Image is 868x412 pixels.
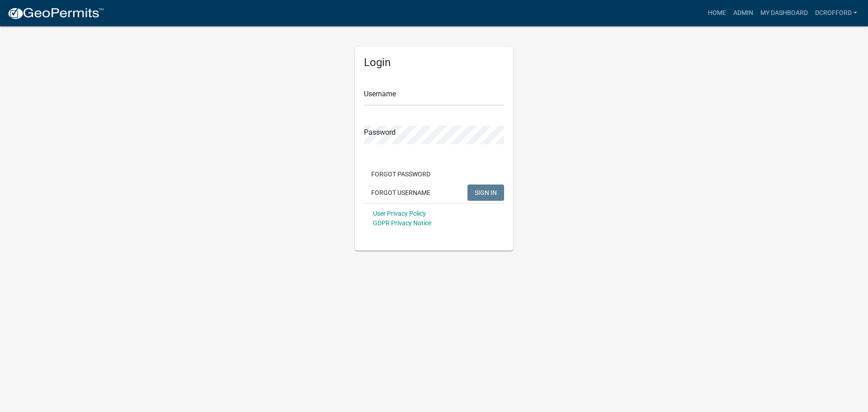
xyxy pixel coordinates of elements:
[467,185,504,201] button: SIGN IN
[364,56,504,69] h5: Login
[373,219,431,227] a: GDPR Privacy Notice
[373,210,426,217] a: User Privacy Policy
[475,189,497,196] span: SIGN IN
[704,5,730,22] a: Home
[757,5,811,22] a: My Dashboard
[364,166,438,182] button: Forgot Password
[811,5,861,22] a: dcrofford
[730,5,757,22] a: Admin
[364,185,438,201] button: Forgot Username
